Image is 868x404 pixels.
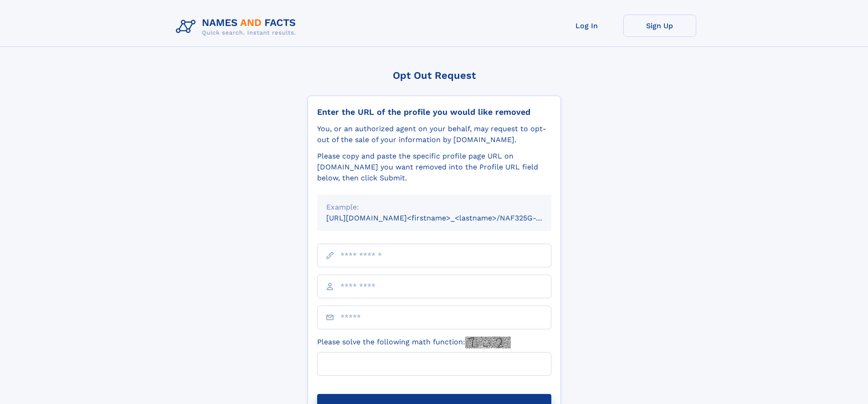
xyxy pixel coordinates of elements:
[326,214,569,222] small: [URL][DOMAIN_NAME]<firstname>_<lastname>/NAF325G-xxxxxxxx
[172,15,303,39] img: Logo Names and Facts
[326,202,542,213] div: Example:
[317,337,511,348] label: Please solve the following math function:
[317,107,551,117] div: Enter the URL of the profile you would like removed
[317,123,551,145] div: You, or an authorized agent on your behalf, may request to opt-out of the sale of your informatio...
[550,15,623,37] a: Log In
[308,70,561,81] div: Opt Out Request
[317,151,551,184] div: Please copy and paste the specific profile page URL on [DOMAIN_NAME] you want removed into the Pr...
[623,15,696,37] a: Sign Up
